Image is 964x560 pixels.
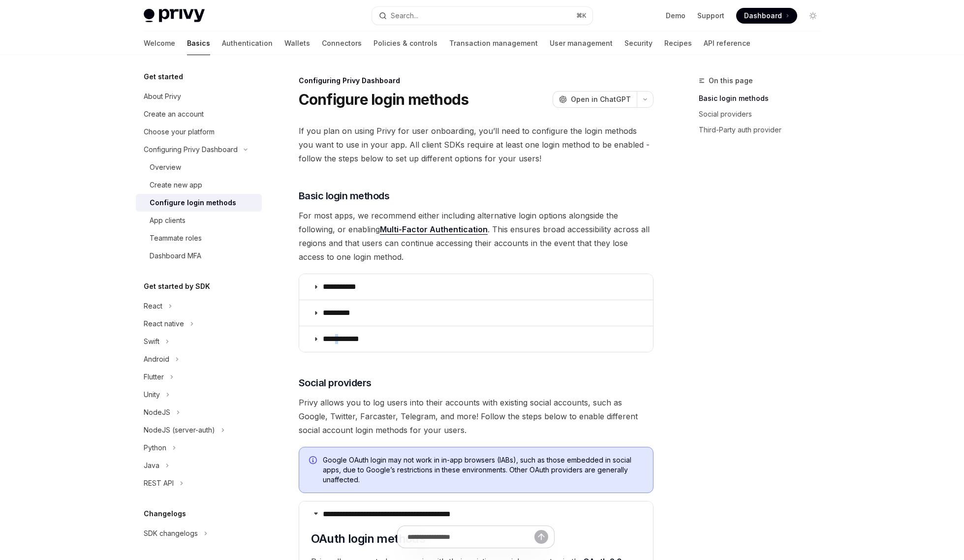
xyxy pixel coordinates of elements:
a: Configure login methods [136,194,262,212]
button: React [136,297,262,315]
button: SDK changelogs [136,525,262,542]
a: User management [550,31,613,55]
button: Send message [534,530,548,544]
svg: Info [309,456,319,466]
button: Flutter [136,368,262,386]
button: Swift [136,333,262,350]
div: Choose your platform [144,126,215,138]
a: Teammate roles [136,229,262,247]
span: If you plan on using Privy for user onboarding, you’ll need to configure the login methods you wa... [299,124,653,165]
div: About Privy [144,91,181,102]
div: SDK changelogs [144,528,198,539]
button: NodeJS [136,404,262,421]
a: About Privy [136,88,262,105]
div: Teammate roles [150,232,202,244]
a: Create new app [136,176,262,194]
a: Policies & controls [373,31,437,55]
a: Social providers [699,106,829,122]
span: Social providers [299,376,372,390]
span: For most apps, we recommend either including alternative login options alongside the following, o... [299,209,653,264]
div: Configuring Privy Dashboard [299,76,653,86]
a: Overview [136,158,262,176]
div: Android [144,353,169,365]
div: Unity [144,389,160,401]
a: Demo [666,11,685,21]
span: Basic login methods [299,189,390,203]
div: Java [144,460,159,471]
span: Dashboard [744,11,782,21]
div: React native [144,318,184,330]
a: Recipes [664,31,692,55]
a: Dashboard [736,8,797,24]
a: Wallets [284,31,310,55]
input: Ask a question... [407,526,534,548]
div: Swift [144,336,159,347]
button: Open in ChatGPT [553,91,637,108]
a: Basics [187,31,210,55]
span: Google OAuth login may not work in in-app browsers (IABs), such as those embedded in social apps,... [323,455,643,485]
button: Unity [136,386,262,404]
div: NodeJS (server-auth) [144,424,215,436]
a: Welcome [144,31,175,55]
h5: Changelogs [144,508,186,520]
div: Create new app [150,179,202,191]
button: REST API [136,474,262,492]
a: Connectors [322,31,362,55]
button: NodeJS (server-auth) [136,421,262,439]
button: Java [136,457,262,474]
a: Basic login methods [699,91,829,106]
a: Transaction management [449,31,538,55]
a: Security [624,31,653,55]
a: API reference [704,31,750,55]
span: Privy allows you to log users into their accounts with existing social accounts, such as Google, ... [299,396,653,437]
a: Third-Party auth provider [699,122,829,138]
button: Android [136,350,262,368]
h5: Get started [144,71,183,83]
div: React [144,300,162,312]
h1: Configure login methods [299,91,469,108]
div: Configuring Privy Dashboard [144,144,238,156]
div: Create an account [144,108,204,120]
div: Overview [150,161,181,173]
button: React native [136,315,262,333]
a: Choose your platform [136,123,262,141]
button: Search...⌘K [372,7,592,25]
span: ⌘ K [576,12,587,20]
div: Search... [391,10,418,22]
a: Multi-Factor Authentication [380,224,488,235]
div: Python [144,442,166,454]
span: On this page [709,75,753,87]
div: Configure login methods [150,197,236,209]
a: App clients [136,212,262,229]
h5: Get started by SDK [144,280,210,292]
button: Configuring Privy Dashboard [136,141,262,158]
a: Create an account [136,105,262,123]
span: Open in ChatGPT [571,94,631,104]
button: Python [136,439,262,457]
div: App clients [150,215,186,226]
div: Dashboard MFA [150,250,201,262]
a: Support [697,11,724,21]
div: NodeJS [144,406,170,418]
div: REST API [144,477,174,489]
img: light logo [144,9,205,23]
button: Toggle dark mode [805,8,821,24]
a: Dashboard MFA [136,247,262,265]
a: Authentication [222,31,273,55]
div: Flutter [144,371,164,383]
